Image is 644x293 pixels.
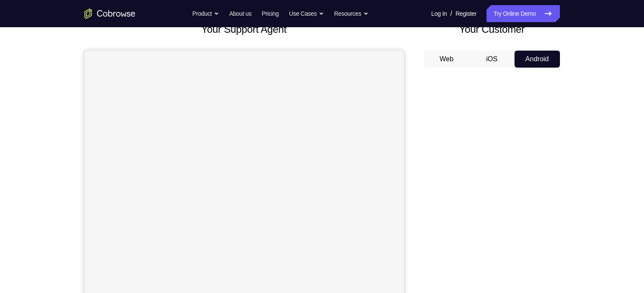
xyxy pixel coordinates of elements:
[515,51,560,68] button: Android
[424,22,560,37] h2: Your Customer
[431,5,447,22] a: Log In
[84,9,135,19] a: Go to the home page
[424,51,470,68] button: Web
[334,5,368,22] button: Resources
[192,5,219,22] button: Product
[469,51,515,68] button: iOS
[450,9,452,19] span: /
[487,5,560,22] a: Try Online Demo
[84,22,404,37] h2: Your Support Agent
[262,5,278,22] a: Pricing
[456,5,476,22] a: Register
[289,5,324,22] button: Use Cases
[229,5,251,22] a: About us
